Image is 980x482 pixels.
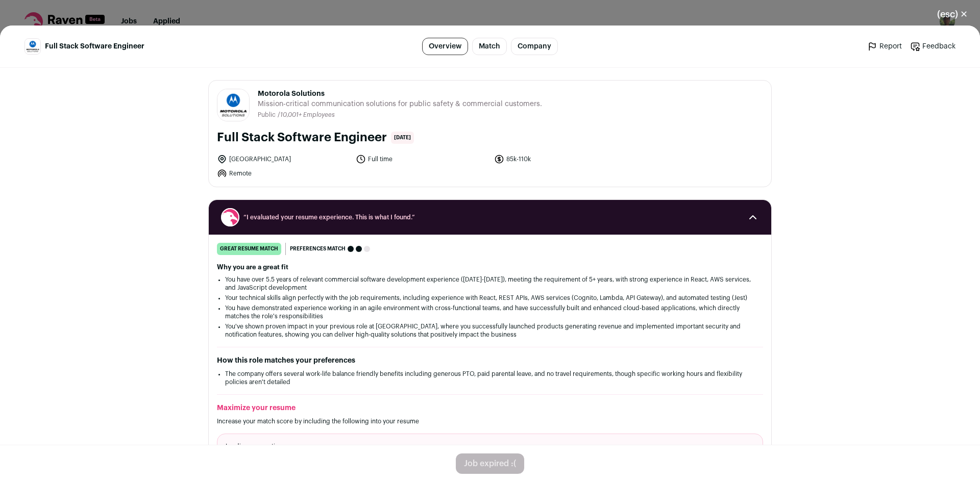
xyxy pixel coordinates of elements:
[280,112,335,118] span: 10,001+ Employees
[217,154,350,164] li: [GEOGRAPHIC_DATA]
[217,417,763,425] p: Increase your match score by including the following into your resume
[243,213,737,221] span: “I evaluated your resume experience. This is what I found.”
[391,132,414,144] span: [DATE]
[494,154,627,164] li: 85k-110k
[225,275,755,292] li: You have over 5.5 years of relevant commercial software development experience ([DATE]-[DATE]), m...
[225,304,755,320] li: You have demonstrated experience working in an agile environment with cross-functional teams, and...
[225,294,755,302] li: Your technical skills align perfectly with the job requirements, including experience with React,...
[45,41,144,52] span: Full Stack Software Engineer
[217,168,350,179] li: Remote
[356,154,488,164] li: Full time
[472,38,507,55] a: Match
[278,111,335,119] li: /
[217,130,387,146] h1: Full Stack Software Engineer
[217,403,763,413] h2: Maximize your resume
[258,99,542,109] span: Mission-critical communication solutions for public safety & commercial customers.
[867,41,902,52] a: Report
[422,38,468,55] a: Overview
[258,89,542,99] span: Motorola Solutions
[225,322,755,339] li: You've shown proven impact in your previous role at [GEOGRAPHIC_DATA], where you successfully lau...
[290,244,346,254] span: Preferences match
[225,370,755,386] li: The company offers several work-life balance friendly benefits including generous PTO, paid paren...
[217,356,763,366] h2: How this role matches your preferences
[258,111,278,119] li: Public
[511,38,558,55] a: Company
[217,263,763,271] h2: Why you are a great fit
[925,3,980,26] button: Close modal
[25,39,40,54] img: 479ed99e49d7bfb068db4a4c611a3b21492044bf33456da8fad80db8bdc70eb1.jpg
[910,41,955,52] a: Feedback
[217,89,249,121] img: 479ed99e49d7bfb068db4a4c611a3b21492044bf33456da8fad80db8bdc70eb1.jpg
[217,243,281,255] div: great resume match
